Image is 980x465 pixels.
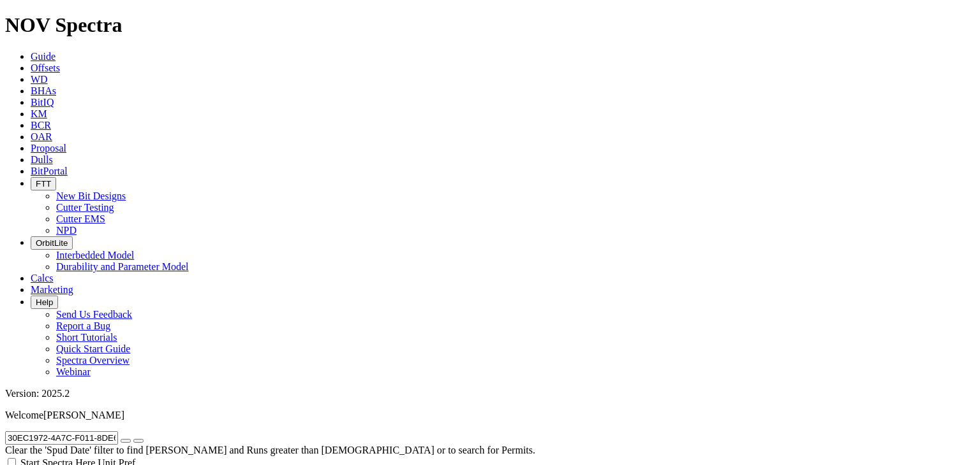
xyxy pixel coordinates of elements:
a: BitIQ [31,97,54,108]
a: Calcs [31,273,54,283]
span: FTT [36,179,51,189]
span: Help [36,297,53,307]
a: Guide [31,51,56,62]
a: Short Tutorials [56,332,117,343]
a: Marketing [31,284,73,295]
span: OrbitLite [36,238,68,248]
a: Webinar [56,366,91,377]
a: Send Us Feedback [56,309,132,320]
a: Quick Start Guide [56,343,130,354]
a: NPD [56,225,77,236]
a: Report a Bug [56,320,110,331]
div: Version: 2025.2 [5,388,975,399]
a: KM [31,108,47,119]
a: BHAs [31,85,56,96]
p: Welcome [5,410,975,421]
button: FTT [31,177,56,190]
button: OrbitLite [31,236,73,250]
span: Clear the 'Spud Date' filter to find [PERSON_NAME] and Runs greater than [DEMOGRAPHIC_DATA] or to... [5,445,535,455]
a: OAR [31,131,52,142]
a: Durability and Parameter Model [56,261,189,272]
input: Search [5,431,118,445]
a: Interbedded Model [56,250,134,261]
a: BCR [31,120,51,131]
button: Help [31,296,58,309]
a: Cutter Testing [56,202,114,213]
h1: NOV Spectra [5,13,975,37]
a: Dulls [31,154,53,165]
a: Cutter EMS [56,213,105,224]
span: [PERSON_NAME] [43,410,124,420]
a: New Bit Designs [56,190,126,201]
a: WD [31,74,48,85]
a: Spectra Overview [56,355,130,366]
a: BitPortal [31,166,68,176]
a: Offsets [31,62,60,73]
a: Proposal [31,143,66,154]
